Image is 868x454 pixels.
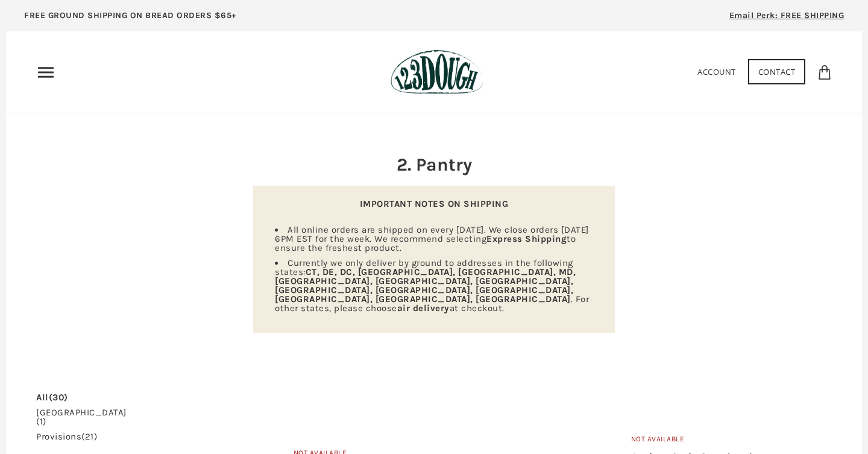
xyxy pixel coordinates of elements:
[36,432,97,441] a: provisions(21)
[631,434,823,450] div: Not Available
[49,392,68,403] span: (30)
[275,266,576,304] strong: CT, DE, DC, [GEOGRAPHIC_DATA], [GEOGRAPHIC_DATA], MD, [GEOGRAPHIC_DATA], [GEOGRAPHIC_DATA], [GEOG...
[711,6,863,31] a: Email Perk: FREE SHIPPING
[6,6,255,31] a: FREE GROUND SHIPPING ON BREAD ORDERS $65+
[24,9,237,22] p: FREE GROUND SHIPPING ON BREAD ORDERS $65+
[748,59,806,84] a: Contact
[275,257,589,314] span: Currently we only deliver by ground to addresses in the following states: . For other states, ple...
[397,303,450,314] strong: air delivery
[729,10,844,20] span: Email Perk: FREE SHIPPING
[36,393,68,402] a: All(30)
[253,152,615,177] h2: 2. Pantry
[36,408,127,426] a: [GEOGRAPHIC_DATA](1)
[275,224,589,253] span: All online orders are shipped on every [DATE]. We close orders [DATE] 6PM EST for the week. We re...
[81,431,97,442] span: (21)
[391,49,483,95] img: 123Dough Bakery
[486,233,567,244] strong: Express Shipping
[360,198,509,209] strong: IMPORTANT NOTES ON SHIPPING
[36,63,55,82] nav: Primary
[697,66,736,77] a: Account
[36,416,46,427] span: (1)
